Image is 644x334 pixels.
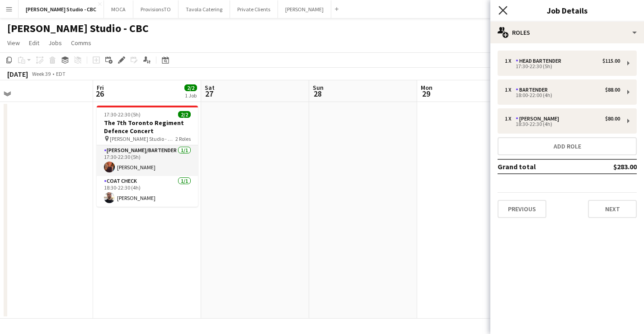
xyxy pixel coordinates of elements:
[605,87,620,93] div: $88.00
[175,135,191,142] span: 2 Roles
[605,116,620,122] div: $80.00
[56,70,66,77] div: EDT
[71,39,91,47] span: Comms
[104,0,133,18] button: MOCA
[4,37,24,49] a: View
[25,37,43,49] a: Edit
[185,92,197,99] div: 1 Job
[602,58,620,64] div: $115.00
[205,83,215,92] span: Sat
[490,22,644,43] div: Roles
[97,119,198,135] h3: The 7th Toronto Regiment Defence Concert
[230,0,278,18] button: Private Clients
[7,22,149,35] h1: [PERSON_NAME] Studio - CBC
[505,58,516,64] div: 1 x
[104,111,141,118] span: 17:30-22:30 (5h)
[588,200,637,218] button: Next
[313,83,324,92] span: Sun
[203,88,215,99] span: 27
[419,88,432,99] span: 29
[97,176,198,207] app-card-role: Coat Check1/118:30-22:30 (4h)[PERSON_NAME]
[505,116,516,122] div: 1 x
[583,159,637,174] td: $283.00
[516,87,551,93] div: Bartender
[7,70,28,79] div: [DATE]
[516,58,565,64] div: Head Bartender
[179,0,230,18] button: Tavola Catering
[30,70,52,77] span: Week 39
[498,159,583,174] td: Grand total
[7,39,20,47] span: View
[184,84,197,91] span: 2/2
[178,111,191,118] span: 2/2
[97,106,198,207] app-job-card: 17:30-22:30 (5h)2/2The 7th Toronto Regiment Defence Concert [PERSON_NAME] Studio - CBC2 Roles[PER...
[505,122,620,126] div: 18:30-22:30 (4h)
[110,135,175,142] span: [PERSON_NAME] Studio - CBC
[67,37,95,49] a: Comms
[311,88,324,99] span: 28
[95,88,104,99] span: 26
[97,83,104,92] span: Fri
[505,87,516,93] div: 1 x
[516,116,563,122] div: [PERSON_NAME]
[498,137,637,155] button: Add role
[97,145,198,176] app-card-role: [PERSON_NAME]/Bartender1/117:30-22:30 (5h)[PERSON_NAME]
[505,64,620,69] div: 17:30-22:30 (5h)
[490,5,644,16] h3: Job Details
[29,39,39,47] span: Edit
[498,200,546,218] button: Previous
[133,0,179,18] button: ProvisionsTO
[421,83,432,92] span: Mon
[45,37,66,49] a: Jobs
[505,93,620,97] div: 18:00-22:00 (4h)
[48,39,62,47] span: Jobs
[19,0,104,18] button: [PERSON_NAME] Studio - CBC
[278,0,331,18] button: [PERSON_NAME]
